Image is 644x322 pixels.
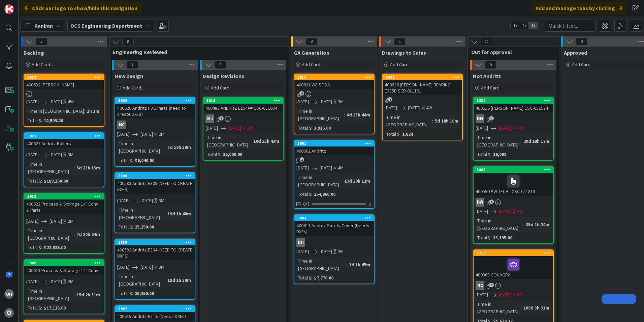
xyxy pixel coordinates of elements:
div: 5909 [118,98,195,103]
div: 5908400616 [PERSON_NAME] BEARING E335D SCR-011191 [383,74,462,95]
span: Not Andritz [473,73,501,79]
div: 400602 Andritz [294,146,374,155]
span: [DATE] [50,151,62,158]
span: 2x [520,22,529,29]
div: Time in [GEOGRAPHIC_DATA] [296,107,344,122]
a: 5815400483 ANDRITZ E154A= CSC-051034MJ[DATE][DATE]2WTime in [GEOGRAPHIC_DATA]:10d 23h 43mTotal $:... [203,97,284,161]
span: [DATE] [476,125,488,132]
div: 5909400620 Andritz HDG Parts (need to create DXFs) [115,98,195,118]
div: Time in [GEOGRAPHIC_DATA] [476,217,523,232]
div: Total $ [296,190,311,198]
div: 400623 Process & Storage 14" Conv & Parts [24,199,104,214]
div: 1h 3m [85,107,101,115]
div: MJ [205,114,214,123]
a: 5889400582 Andritz E304 (NEED TO CREATE DXFS)[DATE][DATE]3MTime in [GEOGRAPHIC_DATA]:19d 1h 39mTo... [115,239,195,300]
span: : [74,164,75,171]
a: 5915400627 Andritz Rollers[DATE][DATE]3MTime in [GEOGRAPHIC_DATA]:5d 23h 13mTotal $:$189,150.00 [24,132,104,187]
input: Quick Filter... [545,20,595,32]
div: 2W [247,125,253,132]
div: 5915 [24,133,104,139]
div: Time in [GEOGRAPHIC_DATA] [296,257,346,272]
span: : [344,111,345,118]
div: 5901400602 Andritz [294,140,374,155]
div: 5919 [24,74,104,80]
div: 5905 [24,260,104,266]
div: $22,525.00 [42,244,67,251]
div: Time in [GEOGRAPHIC_DATA] [26,107,84,115]
div: O [4,308,14,318]
span: Add Card... [32,61,53,68]
div: 16,092 [491,151,508,158]
div: 4W [426,104,432,111]
span: : [132,290,133,297]
span: 1 [394,37,406,46]
span: [DATE] [140,264,153,271]
div: 13d 20h 12m [343,177,372,185]
div: Total $ [26,177,41,185]
div: Time in [GEOGRAPHIC_DATA] [476,300,521,315]
span: 1 [215,61,226,69]
div: Time in [GEOGRAPHIC_DATA] [117,273,165,288]
div: Total $ [476,234,490,241]
a: 5910400621 WE SODA[DATE][DATE]3MTime in [GEOGRAPHIC_DATA]:6d 23h 44mTotal $:3,935.00 [294,74,375,134]
div: DH [296,238,305,247]
a: 5909400620 Andritz HDG Parts (need to create DXFs)NC[DATE][DATE]2MTime in [GEOGRAPHIC_DATA]:7d 19... [115,97,195,167]
div: 5719 [474,250,553,256]
span: : [490,234,491,241]
span: [DATE] [50,218,62,225]
span: : [84,107,85,115]
div: 2M [338,248,344,255]
div: Total $ [117,290,132,297]
span: [DATE] [499,208,511,215]
div: 19d 1h 39m [166,276,193,284]
span: [DATE] [117,197,130,204]
span: [DATE] [229,125,241,132]
span: New Design [115,73,143,79]
span: 4 [300,91,304,96]
div: 5815400483 ANDRITZ E154A= CSC-051034 [203,98,283,112]
div: Total $ [296,274,311,281]
div: 400613 Process & Storage 14" Conv [24,266,104,275]
span: : [41,304,42,312]
span: [DATE] [320,248,332,255]
div: 5890 [118,173,195,178]
span: : [74,231,75,238]
span: : [311,274,312,281]
span: : [41,244,42,251]
span: : [220,151,221,158]
span: Add Card... [390,61,412,68]
div: 5913 [24,193,104,199]
span: 5 [485,61,496,69]
div: 5909 [115,98,195,104]
div: 6D [517,291,522,298]
div: 5908 [386,75,462,80]
span: Approved [564,49,587,56]
a: 5908400616 [PERSON_NAME] BEARING E335D SCR-011191[DATE][DATE]4WTime in [GEOGRAPHIC_DATA]:5d 18h 1... [382,74,463,140]
div: $6,040.00 [133,157,156,164]
span: 1 [388,97,392,102]
span: : [311,190,312,198]
div: 33,195.00 [491,234,514,241]
div: Click our logo to show/hide this navigation [21,2,141,14]
div: DH [474,114,553,123]
div: 5910400621 WE SODA [294,74,374,89]
span: 1x [511,22,520,29]
a: 5839400516 [PERSON_NAME] CSC-051974DH[DATE][DATE]4WTime in [GEOGRAPHIC_DATA]:20d 18h 17mTotal $:1... [473,97,554,161]
div: 5901 [294,140,374,146]
div: 7d 19h 39m [166,143,193,151]
span: [DATE] [26,151,39,158]
div: Total $ [26,304,41,312]
div: 3M [159,197,164,204]
span: : [132,223,133,231]
div: NC [115,120,195,129]
div: Time in [GEOGRAPHIC_DATA] [205,134,251,149]
div: Time in [GEOGRAPHIC_DATA] [26,227,74,242]
span: [DATE] [320,164,332,171]
span: [DATE] [499,291,511,298]
div: 3M [338,98,344,105]
div: 5913 [27,194,104,199]
div: 3M [68,151,73,158]
div: 5904 [297,216,374,220]
span: Design Revisions [203,73,244,79]
div: Total $ [476,151,490,158]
